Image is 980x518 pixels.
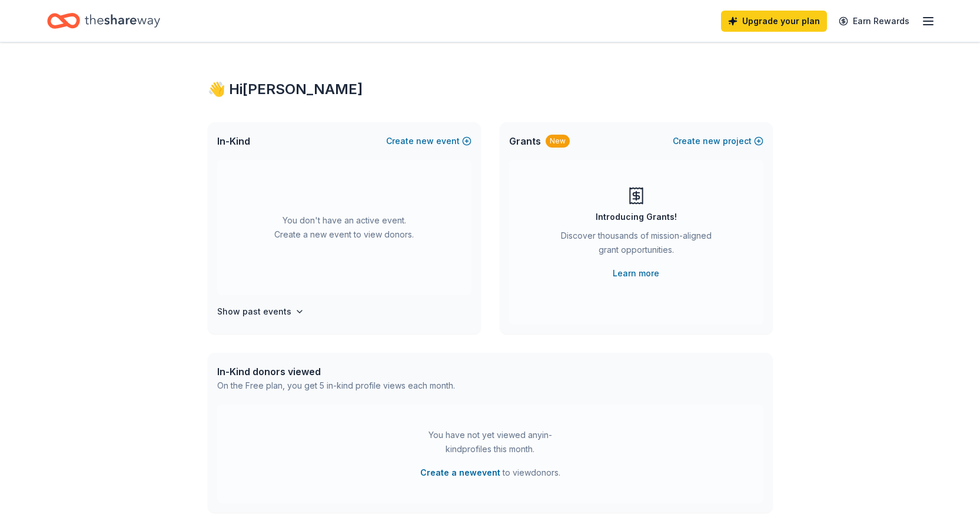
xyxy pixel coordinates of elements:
button: Create a newevent [420,466,500,480]
a: Home [47,7,160,35]
div: In-Kind donors viewed [217,365,455,379]
div: You don't have an active event. Create a new event to view donors. [217,160,471,295]
a: Upgrade your plan [721,11,827,32]
div: 👋 Hi [PERSON_NAME] [208,80,773,99]
div: Introducing Grants! [596,210,677,224]
button: Createnewproject [673,134,763,148]
div: On the Free plan, you get 5 in-kind profile views each month. [217,379,455,393]
span: Grants [509,134,541,148]
span: to view donors . [420,466,560,480]
div: You have not yet viewed any in-kind profiles this month. [417,428,564,456]
span: In-Kind [217,134,250,148]
div: New [546,135,570,148]
a: Learn more [613,266,659,280]
button: Show past events [217,305,304,319]
span: new [703,134,720,148]
div: Discover thousands of mission-aligned grant opportunities. [556,229,716,262]
a: Earn Rewards [832,11,916,32]
button: Createnewevent [386,134,471,148]
h4: Show past events [217,305,291,319]
span: new [416,134,434,148]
